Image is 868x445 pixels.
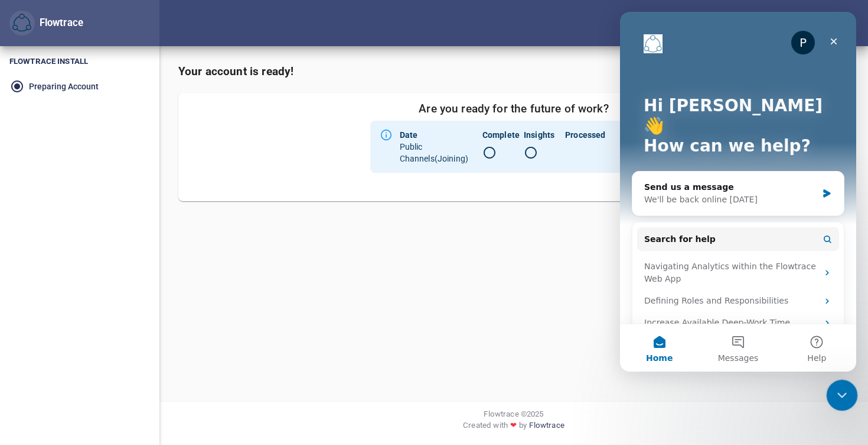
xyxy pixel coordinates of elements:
[519,420,527,436] span: by
[169,420,859,436] div: Created with
[419,102,609,116] h5: Are you ready for the future of work?
[400,141,482,165] div: Public Channels (Joining)
[400,130,418,140] strong: Date
[12,14,31,33] img: Flowtrace
[529,420,564,436] a: Flowtrace
[178,65,849,79] h5: Your account is ready!
[9,11,35,36] button: Flowtrace
[827,380,858,411] iframe: Intercom live chat
[9,11,83,36] div: Flowtrace
[35,16,83,30] div: Flowtrace
[508,420,519,431] span: ❤
[482,130,520,140] strong: Complete
[484,408,543,420] span: Flowtrace © 2025
[620,12,856,372] iframe: Intercom live chat
[751,10,859,36] button: [PERSON_NAME][PERSON_NAME]
[524,130,554,140] strong: Insights
[565,130,605,140] strong: Processed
